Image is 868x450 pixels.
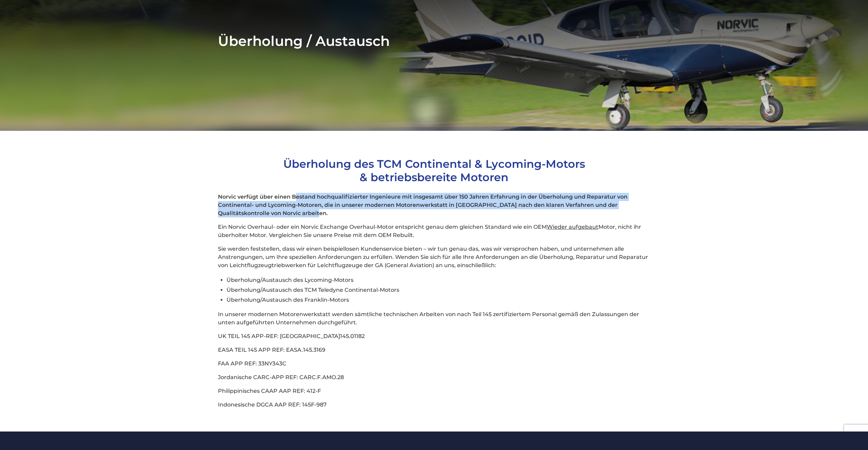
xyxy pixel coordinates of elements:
[218,401,327,408] span: Indonesische DGCA AAP REF: 145F-987
[226,285,650,295] li: Überholung/Austausch des TCM Teledyne Continental-Motors
[547,224,598,230] span: Wieder aufgebaut
[283,157,585,184] span: Überholung des TCM Continental & Lycoming-Motors & betriebsbereite Motoren
[218,33,650,49] h2: Überholung / Austausch
[218,388,321,394] span: Philippinisches CAAP AAP REF: 412-F
[218,347,325,353] span: EASA TEIL 145 APP REF: EASA.145.3169
[218,193,627,216] strong: Norvic verfügt über einen Bestand hochqualifizierter Ingenieure mit insgesamt über 150 Jahren Erf...
[218,374,344,380] span: Jordanische CARC-APP REF: CARC.F.AMO.28
[226,275,650,285] li: Überholung/Austausch des Lycoming-Motors
[218,311,639,326] span: In unserer modernen Motorenwerkstatt werden sämtliche technischen Arbeiten von nach Teil 145 zert...
[226,295,650,305] li: Überholung/Austausch des Franklin-Motors
[218,360,286,367] span: FAA APP REF: 33NY343C
[218,333,365,339] span: UK TEIL 145 APP-REF: [GEOGRAPHIC_DATA]145.01182
[218,245,650,270] p: Sie werden feststellen, dass wir einen beispiellosen Kundenservice bieten – wir tun genau das, wa...
[218,223,650,239] p: Ein Norvic Overhaul- oder ein Norvic Exchange Overhaul-Motor entspricht genau dem gleichen Standa...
